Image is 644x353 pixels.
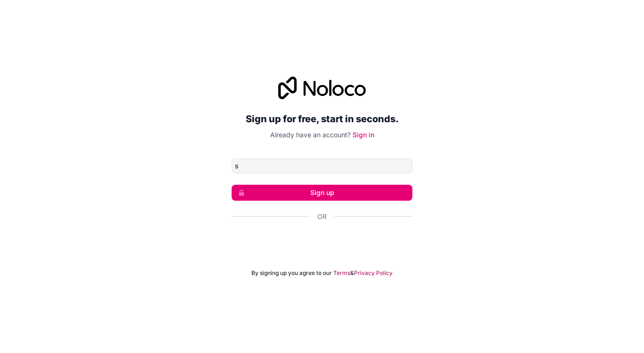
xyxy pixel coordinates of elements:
input: Email address [232,158,412,173]
button: Sign up [232,185,412,201]
span: By signing up you agree to our [251,269,332,277]
a: Sign in [353,131,374,139]
span: Or [317,212,327,221]
span: Already have an account? [270,131,351,139]
a: Privacy Policy [354,269,393,277]
span: & [350,269,354,277]
h2: Sign up for free, start in seconds. [232,110,412,127]
a: Terms [333,269,350,277]
iframe: Sign in with Google Button [227,232,417,252]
